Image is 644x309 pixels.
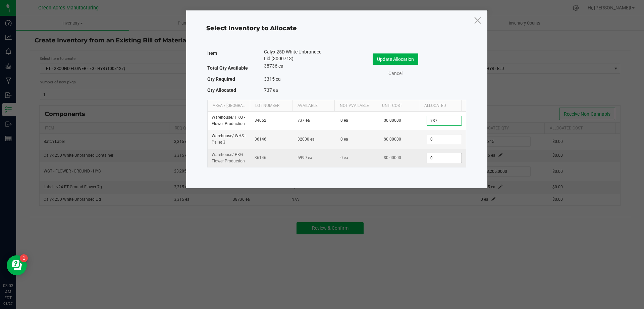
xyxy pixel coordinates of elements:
[251,149,293,167] td: 36146
[419,100,461,112] th: Allocated
[7,255,27,275] iframe: Resource center
[207,74,235,84] label: Qty Required
[384,137,401,142] span: $0.00000
[207,63,248,73] label: Total Qty Available
[384,118,401,123] span: $0.00000
[20,254,28,262] iframe: Resource center unread badge
[212,115,245,126] span: Warehouse / PKG - Flower Production
[207,85,236,95] label: Qty Allocated
[208,100,250,112] th: Area / [GEOGRAPHIC_DATA]
[206,25,297,32] span: Select Inventory to Allocate
[298,137,315,142] span: 32000 ea
[250,100,292,112] th: Lot Number
[292,100,334,112] th: Available
[212,152,245,163] span: Warehouse / PKG - Flower Production
[382,70,409,77] a: Cancel
[264,76,281,82] span: 3315 ea
[251,112,293,130] td: 34052
[212,133,246,145] span: Warehouse / WHS - Pallet 3
[207,48,217,58] label: Item
[384,155,401,160] span: $0.00000
[251,130,293,149] td: 36146
[298,118,310,123] span: 737 ea
[334,100,377,112] th: Not Available
[377,100,419,112] th: Unit Cost
[340,137,348,142] span: 0 ea
[298,155,312,160] span: 5999 ea
[264,63,283,69] span: 38736 ea
[340,118,348,123] span: 0 ea
[264,87,278,93] span: 737 ea
[264,48,326,62] span: Calyx 25D White Unbranded Lid (3000713)
[373,53,418,65] button: Update Allocation
[340,155,348,160] span: 0 ea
